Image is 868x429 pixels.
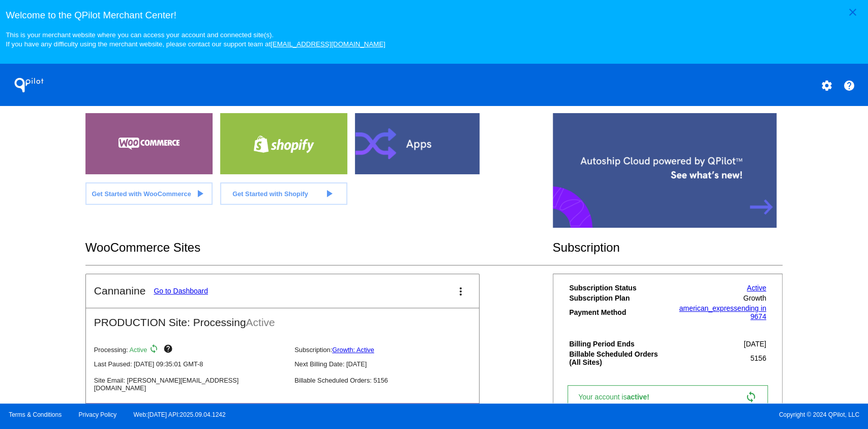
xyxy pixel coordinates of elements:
[679,304,737,312] span: american_express
[568,293,668,303] th: Subscription Plan
[94,344,286,356] p: Processing:
[163,344,175,356] mat-icon: help
[578,393,660,401] span: Your account is
[847,6,859,18] mat-icon: close
[134,411,226,418] a: Web:[DATE] API:2025.09.04.1242
[568,304,668,321] th: Payment Method
[567,385,767,409] a: Your account isactive! sync
[332,346,374,354] a: Growth: Active
[220,182,347,205] a: Get Started with Shopify
[271,40,385,48] a: [EMAIL_ADDRESS][DOMAIN_NAME]
[743,294,766,302] span: Growth
[94,285,146,297] h2: Cannanine
[443,411,859,418] span: Copyright © 2024 QPilot, LLC
[294,377,487,384] p: Billable Scheduled Orders: 5156
[92,190,191,198] span: Get Started with WooCommerce
[679,304,766,320] a: american_expressending in 9674
[85,182,213,205] a: Get Started with WooCommerce
[568,350,668,367] th: Billable Scheduled Orders (All Sites)
[9,411,62,418] a: Terms & Conditions
[568,339,668,348] th: Billing Period Ends
[294,360,487,368] p: Next Billing Date: [DATE]
[455,285,467,298] mat-icon: more_vert
[744,340,766,348] span: [DATE]
[745,391,757,403] mat-icon: sync
[843,79,855,92] mat-icon: help
[79,411,117,418] a: Privacy Policy
[232,190,308,198] span: Get Started with Shopify
[626,393,654,401] span: active!
[94,377,286,392] p: Site Email: [PERSON_NAME][EMAIL_ADDRESS][DOMAIN_NAME]
[9,75,49,95] h1: QPilot
[194,187,206,200] mat-icon: play_arrow
[322,187,335,200] mat-icon: play_arrow
[130,346,147,354] span: Active
[6,31,385,48] small: This is your merchant website where you can access your account and connected site(s). If you hav...
[750,354,766,362] span: 5156
[154,287,208,295] a: Go to Dashboard
[85,240,553,255] h2: WooCommerce Sites
[149,344,161,356] mat-icon: sync
[6,10,862,21] h3: Welcome to the QPilot Merchant Center!
[568,283,668,292] th: Subscription Status
[820,79,832,92] mat-icon: settings
[86,308,479,329] h2: PRODUCTION Site: Processing
[246,316,275,328] span: Active
[94,360,286,368] p: Last Paused: [DATE] 09:35:01 GMT-8
[747,284,766,292] a: Active
[294,346,487,354] p: Subscription:
[553,240,783,255] h2: Subscription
